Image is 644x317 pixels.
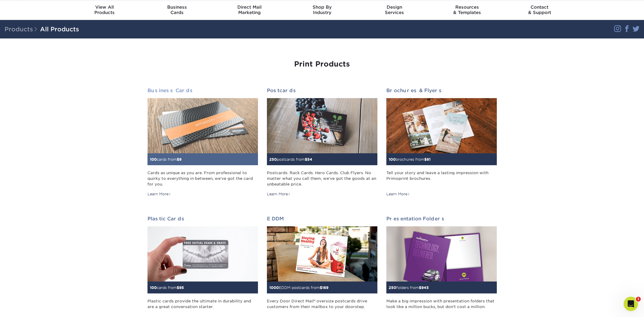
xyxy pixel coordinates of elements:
[503,4,576,15] div: & Support
[358,4,431,10] span: Design
[267,88,377,93] h2: Postcards
[267,170,377,187] div: Postcards. Rack Cards. Hero Cards. Club Flyers. No matter what you call them, we've got the goods...
[150,285,157,290] span: 100
[386,88,497,93] h2: Brochures & Flyers
[147,191,171,197] div: Learn More
[431,4,503,10] span: Resources
[503,4,576,10] span: Contact
[141,4,213,15] div: Cards
[4,26,40,33] span: Products
[386,226,497,282] img: Presentation Folders
[286,1,358,20] a: Shop ByIndustry
[389,157,396,162] span: 100
[269,285,328,290] small: EDDM postcards from
[389,157,431,162] small: brochures from
[213,4,286,10] span: Direct Mail
[389,285,429,290] small: folders from
[177,285,179,290] span: $
[40,26,79,33] a: All Products
[286,4,358,15] div: Industry
[147,226,258,282] img: Plastic Cards
[68,4,141,10] span: View All
[358,1,431,20] a: DesignServices
[305,157,307,162] span: $
[431,4,503,15] div: & Templates
[267,298,377,316] div: Every Door Direct Mail® oversize postcards drive customers from their mailbox to your doorstep.
[431,1,503,20] a: Resources& Templates
[386,170,497,187] div: Tell your story and leave a lasting impression with Primoprint brochures.
[421,285,429,290] span: 945
[147,88,258,197] a: Business Cards 100cards from$9 Cards as unique as you are. From professional to quirky to everyth...
[269,157,312,162] small: postcards from
[320,285,322,290] span: $
[389,285,396,290] span: 250
[386,88,497,197] a: Brochures & Flyers 100brochures from$61 Tell your story and leave a lasting impression with Primo...
[150,157,182,162] small: cards from
[427,157,431,162] span: 61
[150,285,184,290] small: cards from
[269,285,279,290] span: 1000
[386,98,497,153] img: Brochures & Flyers
[147,98,258,153] img: Business Cards
[177,157,179,162] span: $
[141,1,213,20] a: BusinessCards
[636,297,641,301] span: 1
[147,216,258,222] h2: Plastic Cards
[386,298,497,316] div: Make a big impression with presentation folders that look like a million bucks, but don't cost a ...
[286,4,358,10] span: Shop By
[147,298,258,316] div: Plastic cards provide the ultimate in durability and are a great conversation starter.
[213,1,286,20] a: Direct MailMarketing
[322,285,328,290] span: 169
[267,191,291,197] div: Learn More
[267,98,377,153] img: Postcards
[267,88,377,197] a: Postcards 250postcards from$54 Postcards. Rack Cards. Hero Cards. Club Flyers. No matter what you...
[386,191,410,197] div: Learn More
[267,216,377,222] h2: EDDM
[358,4,431,15] div: Services
[147,88,258,93] h2: Business Cards
[424,157,427,162] span: $
[267,226,377,282] img: EDDM
[68,1,141,20] a: View AllProducts
[150,157,157,162] span: 100
[213,4,286,15] div: Marketing
[68,4,141,15] div: Products
[147,60,497,69] h1: Print Products
[147,170,258,187] div: Cards as unique as you are. From professional to quirky to everything in between, we've got the c...
[307,157,312,162] span: 54
[386,216,497,222] h2: Presentation Folders
[269,157,277,162] span: 250
[179,285,184,290] span: 95
[179,157,182,162] span: 9
[419,285,421,290] span: $
[624,297,638,311] iframe: Intercom live chat
[141,4,213,10] span: Business
[503,1,576,20] a: Contact& Support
